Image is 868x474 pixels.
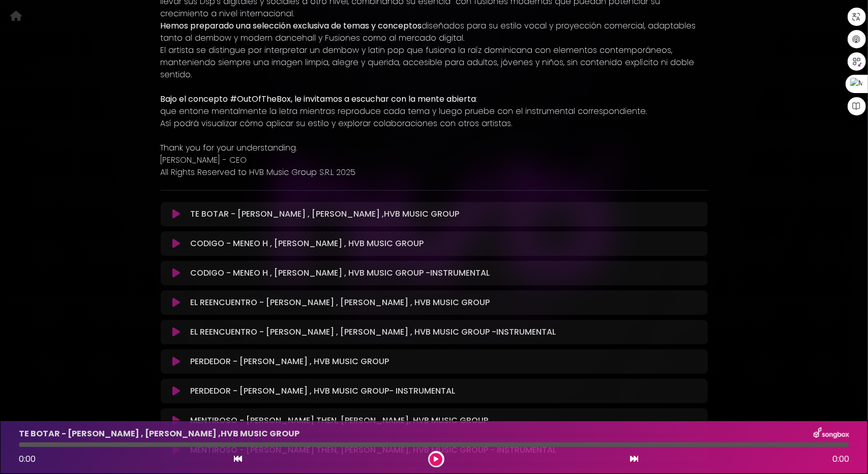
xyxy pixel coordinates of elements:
p: diseñados para su estilo vocal y proyección comercial, adaptables tanto al dembow y modern danceh... [161,20,708,44]
p: EL REENCUENTRO - [PERSON_NAME] , [PERSON_NAME] , HVB MUSIC GROUP -INSTRUMENTAL [190,326,556,338]
p: TE BOTAR - [PERSON_NAME] , [PERSON_NAME] ,HVB MUSIC GROUP [190,208,459,220]
p: PERDEDOR - [PERSON_NAME] , HVB MUSIC GROUP [190,355,389,368]
p: EL REENCUENTRO - [PERSON_NAME] , [PERSON_NAME] , HVB MUSIC GROUP [190,297,490,309]
p: MENTIROSO - [PERSON_NAME] THEN, [PERSON_NAME], HVB MUSIC GROUP [190,414,488,427]
p: CODIGO - MENEO H , [PERSON_NAME] , HVB MUSIC GROUP -INSTRUMENTAL [190,267,490,279]
p: : [161,93,708,105]
p: PERDEDOR - [PERSON_NAME] , HVB MUSIC GROUP- INSTRUMENTAL [190,385,455,397]
p: Thank you for your understanding. [161,142,708,154]
span: 0:00 [832,453,849,465]
p: que entone mentalmente la letra mientras reproduce cada tema y luego pruebe con el instrumental c... [161,105,708,117]
p: El artista se distingue por interpretar un dembow y latin pop que fusiona la raíz dominicana con ... [161,44,708,81]
img: songbox-logo-white.png [814,427,849,440]
p: [PERSON_NAME] - CEO [161,154,708,166]
p: CODIGO - MENEO H , [PERSON_NAME] , HVB MUSIC GROUP [190,238,424,250]
span: 0:00 [19,453,36,465]
p: All Rights Reserved to HVB Music Group S.R.L 2025 [161,166,708,179]
p: TE BOTAR - [PERSON_NAME] , [PERSON_NAME] ,HVB MUSIC GROUP [19,428,300,440]
strong: Bajo el concepto #OutOfTheBox, le invitamos a escuchar con la mente abierta [161,93,476,105]
strong: Hemos preparado una selección exclusiva de temas y conceptos [161,20,422,32]
p: Así podrá visualizar cómo aplicar su estilo y explorar colaboraciones con otros artistas. [161,117,708,130]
